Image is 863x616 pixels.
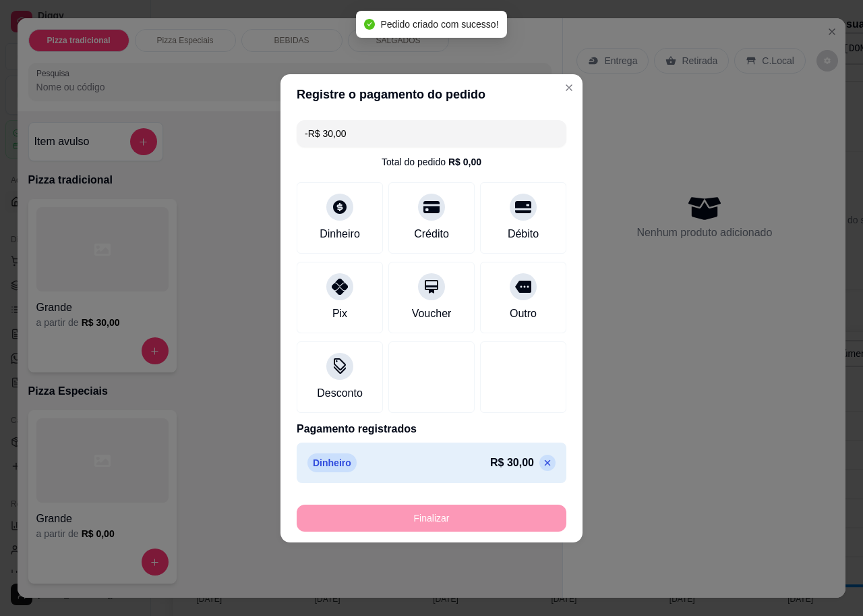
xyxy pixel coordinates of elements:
[280,74,583,115] header: Registre o pagamento do pedido
[297,421,566,437] p: Pagamento registrados
[510,306,537,322] div: Outro
[382,155,481,169] div: Total do pedido
[558,77,580,99] button: Close
[448,155,481,169] div: R$ 0,00
[317,385,363,401] div: Desconto
[412,306,452,322] div: Voucher
[320,226,360,242] div: Dinheiro
[414,226,449,242] div: Crédito
[364,19,375,30] span: check-circle
[490,455,534,471] p: R$ 30,00
[380,19,498,30] span: Pedido criado com sucesso!
[508,226,539,242] div: Débito
[332,306,347,322] div: Pix
[305,120,558,147] input: Ex.: hambúrguer de cordeiro
[307,453,357,472] p: Dinheiro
